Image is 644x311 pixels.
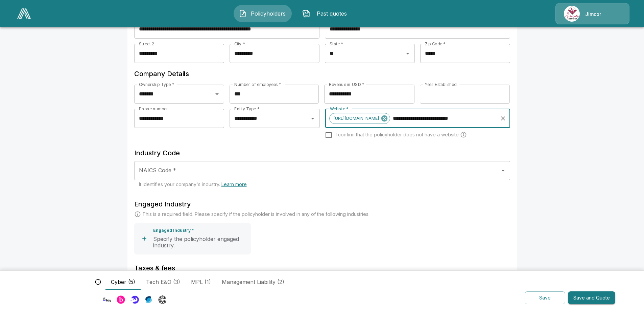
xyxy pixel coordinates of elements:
[313,9,350,18] span: Past quotes
[221,181,247,187] a: Learn more
[111,278,135,286] span: Cyber (5)
[144,295,153,304] img: Carrier Logo
[134,223,251,254] button: Engaged Industry *Specify the policyholder engaged industry.
[142,211,369,218] p: This is a required field. Please specify if the policyholder is involved in any of the following ...
[139,106,168,112] label: Phone number
[403,49,412,58] button: Open
[329,82,364,87] label: Revenue in USD *
[234,41,245,47] label: City *
[153,236,248,249] p: Specify the policyholder engaged industry.
[239,9,247,18] img: Policyholders Icon
[146,278,180,286] span: Tech E&O (3)
[139,41,154,47] label: Street 2
[139,82,174,87] label: Ownership Type *
[329,113,390,124] div: [URL][DOMAIN_NAME]
[222,278,284,286] span: Management Liability (2)
[139,181,247,187] span: It identifies your company's industry.
[498,114,508,123] button: Clear
[330,41,343,47] label: State *
[425,82,456,87] label: Year Established
[308,114,317,123] button: Open
[336,131,459,138] span: I confirm that the policyholder does not have a website
[234,5,292,22] button: Policyholders IconPolicyholders
[425,41,446,47] label: Zip Code *
[212,89,222,99] button: Open
[134,199,510,209] h6: Engaged Industry
[130,295,139,304] img: Carrier Logo
[330,114,383,122] span: [URL][DOMAIN_NAME]
[134,68,510,79] h6: Company Details
[249,9,287,18] span: Policyholders
[302,9,310,18] img: Past quotes Icon
[191,278,211,286] span: MPL (1)
[158,295,167,304] img: Carrier Logo
[460,131,467,138] svg: Carriers run a cyber security scan on the policyholders' websites. Please enter a website wheneve...
[234,106,259,112] label: Entity Type *
[234,82,281,87] label: Number of employees *
[297,5,355,22] button: Past quotes IconPast quotes
[330,106,349,112] label: Website *
[498,166,508,175] button: Open
[153,228,194,233] p: Engaged Industry *
[134,263,510,273] h6: Taxes & fees
[134,148,510,158] h6: Industry Code
[17,8,31,19] img: AA Logo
